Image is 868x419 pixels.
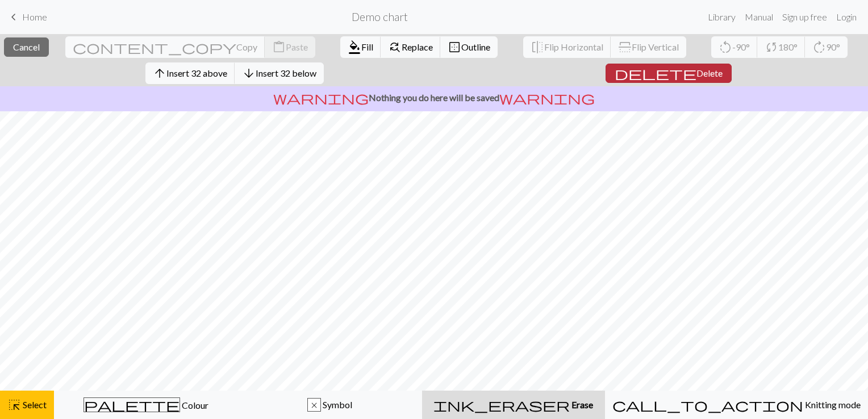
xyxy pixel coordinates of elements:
[7,9,20,25] span: keyboard_arrow_left
[611,36,686,58] button: Flip Vertical
[273,90,369,106] span: warning
[7,397,21,413] span: highlight_alt
[84,397,180,413] span: palette
[499,90,595,106] span: warning
[352,10,408,23] h2: Demo chart
[531,39,544,55] span: flip
[348,39,361,55] span: format_color_fill
[703,6,740,28] a: Library
[236,41,257,52] span: Copy
[13,41,40,52] span: Cancel
[422,391,605,419] button: Erase
[242,65,256,81] span: arrow_downward
[803,399,861,410] span: Knitting mode
[5,91,863,104] p: Nothing you do here will be saved
[696,68,723,78] span: Delete
[381,36,441,58] button: Replace
[757,36,806,58] button: 180°
[740,6,778,28] a: Manual
[256,68,316,78] span: Insert 32 below
[388,39,402,55] span: find_replace
[361,41,373,52] span: Fill
[433,397,570,413] span: ink_eraser
[570,399,593,410] span: Erase
[778,41,798,52] span: 180°
[21,399,47,410] span: Select
[153,65,166,81] span: arrow_upward
[732,41,750,52] span: -90°
[238,391,422,419] button: x Symbol
[719,39,732,55] span: rotate_left
[166,68,227,78] span: Insert 32 above
[180,400,208,410] span: Colour
[765,39,778,55] span: sync
[461,41,490,52] span: Outline
[632,41,679,52] span: Flip Vertical
[65,36,265,58] button: Copy
[615,65,696,81] span: delete
[826,41,840,52] span: 90°
[812,39,826,55] span: rotate_right
[73,39,236,55] span: content_copy
[778,6,832,28] a: Sign up free
[805,36,848,58] button: 90°
[448,39,461,55] span: border_outer
[617,40,633,54] span: flip
[7,7,47,27] a: Home
[4,37,49,57] button: Cancel
[612,397,803,413] span: call_to_action
[235,62,324,84] button: Insert 32 below
[523,36,611,58] button: Flip Horizontal
[321,399,352,410] span: Symbol
[145,62,235,84] button: Insert 32 above
[711,36,758,58] button: -90°
[22,11,47,22] span: Home
[544,41,603,52] span: Flip Horizontal
[440,36,498,58] button: Outline
[402,41,433,52] span: Replace
[340,36,381,58] button: Fill
[308,399,320,412] div: x
[606,64,732,83] button: Delete
[54,391,238,419] button: Colour
[605,391,868,419] button: Knitting mode
[832,6,861,28] a: Login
